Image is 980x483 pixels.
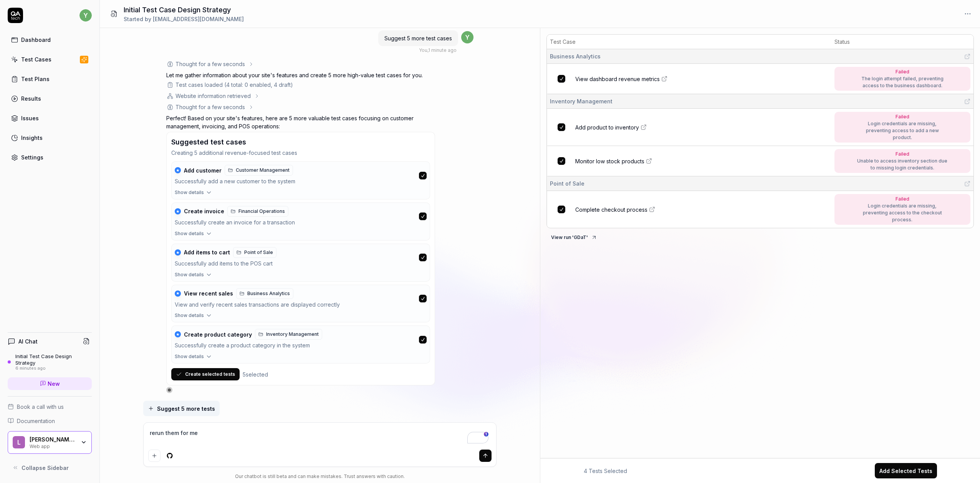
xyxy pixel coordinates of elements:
span: View dashboard revenue metrics [575,75,660,83]
div: Login credentials are missing, preventing access to the checkout process. [856,202,949,223]
a: Initial Test Case Design Strategy6 minutes ago [8,353,92,371]
div: Unable to access inventory section due to missing login credentials. [856,158,949,171]
span: Add items to cart [184,249,230,256]
button: ★Create invoiceFinancial OperationsSuccessfully create an invoice for a transaction [172,203,430,230]
button: L[PERSON_NAME] PlcWeb app [8,431,92,454]
div: Issues [21,114,39,122]
div: ★ [175,331,181,337]
a: Documentation [8,417,92,425]
p: Perfect! Based on your site's features, here are 5 more valuable test cases focusing on customer ... [166,114,435,130]
div: Successfully create a product category in the system [175,341,416,350]
div: Failed [856,113,949,120]
div: The login attempt failed, preventing access to the business dashboard. [856,75,949,89]
div: ★ [175,290,181,297]
span: Add product to inventory [575,123,639,131]
div: Our chatbot is still beta and can make mistakes. Trust answers with caution. [143,473,497,480]
div: Failed [856,151,949,158]
div: Lewis Mckee Plc [30,436,76,443]
div: Successfully add items to the POS cart [175,259,416,268]
button: Add Selected Tests [875,463,937,478]
div: Dashboard [21,36,51,44]
div: Failed [856,68,949,75]
button: Show details [172,230,430,240]
span: Business Analytics [550,52,601,60]
div: Thought for a few seconds [175,60,245,68]
th: Status [831,35,973,49]
a: Issues [8,111,92,126]
h3: Suggested test cases [171,137,246,147]
p: Creating 5 additional revenue-focused test cases [171,149,430,157]
button: ★Add items to cartPoint of SaleSuccessfully add items to the POS cart [172,244,430,271]
span: View recent sales [184,290,233,297]
a: Insights [8,130,92,145]
span: Complete checkout process [575,206,647,214]
button: Create selected tests [171,368,240,380]
div: Successfully add a new customer to the system [175,177,416,186]
span: You [419,47,427,53]
span: y [461,31,473,43]
div: Test Cases [21,55,51,63]
span: Suggest 5 more tests [157,405,215,413]
a: New [8,377,92,390]
div: Results [21,95,41,103]
span: y [79,9,92,22]
span: Inventory Management [266,331,319,338]
span: Show details [175,353,204,360]
span: Create invoice [184,208,224,215]
span: [EMAIL_ADDRESS][DOMAIN_NAME] [153,16,244,22]
span: Book a call with us [17,403,64,411]
a: Test Cases [8,52,92,67]
span: Suggest 5 more test cases [384,35,452,41]
span: L [13,436,25,448]
a: Monitor low stock products [575,157,829,165]
a: Results [8,91,92,106]
div: , 1 minute ago [419,47,457,54]
a: View run 'GDaT' [546,233,602,241]
div: Thought for a few seconds [175,103,245,111]
span: Customer Management [236,167,290,174]
textarea: To enrich screen reader interactions, please activate Accessibility in Grammarly extension settings [148,427,492,446]
div: ★ [175,208,181,214]
div: Web app [30,443,76,449]
a: View dashboard revenue metrics [575,75,829,83]
a: Point of Sale [233,247,276,258]
div: Test cases loaded (4 total: 0 enabled, 4 draft) [175,81,293,89]
span: Add customer [184,167,222,174]
span: Point of Sale [550,179,584,188]
span: Inventory Management [550,97,612,105]
a: Dashboard [8,32,92,47]
a: Book a call with us [8,403,92,411]
a: Add product to inventory [575,123,829,131]
div: 6 minutes ago [15,366,92,371]
span: Show details [175,312,204,319]
h4: AI Chat [18,337,38,345]
div: Test Plans [21,75,50,83]
a: Settings [8,150,92,165]
span: New [48,380,60,388]
div: Initial Test Case Design Strategy [15,353,92,366]
div: Insights [21,134,43,142]
a: Financial Operations [227,206,288,217]
a: Business Analytics [236,288,293,299]
button: Show details [172,353,430,363]
button: Show details [172,271,430,281]
a: Customer Management [225,165,293,176]
a: Test Plans [8,71,92,86]
button: y [79,8,92,23]
button: View run 'GDaT' [546,231,602,244]
div: Website information retrieved [175,92,251,100]
div: Login credentials are missing, preventing access to add a new product. [856,120,949,141]
span: Documentation [17,417,55,425]
div: 5 selected [243,370,268,378]
span: Show details [175,230,204,237]
span: Show details [175,271,204,278]
div: Successfully create an invoice for a transaction [175,218,416,227]
div: Failed [856,196,949,202]
span: Financial Operations [238,208,285,215]
div: ★ [175,167,181,173]
a: Complete checkout process [575,206,829,214]
span: 4 Tests Selected [584,467,627,475]
button: Add attachment [148,450,161,462]
h1: Initial Test Case Design Strategy [124,5,244,15]
span: Collapse Sidebar [22,464,69,472]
